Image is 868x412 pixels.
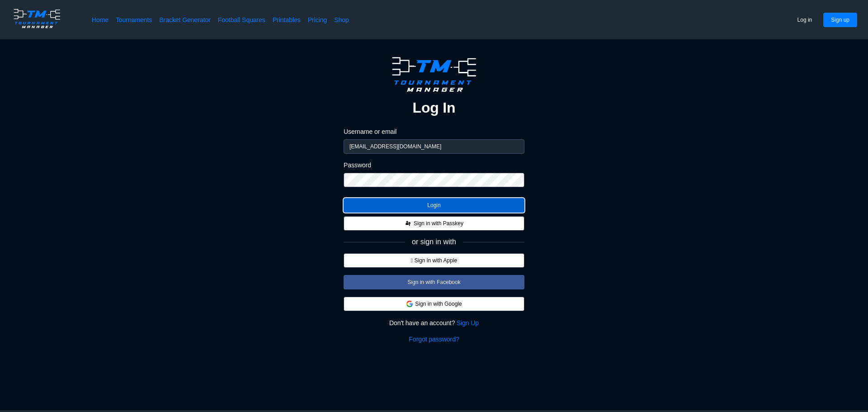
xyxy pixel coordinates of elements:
button:  Sign in with Apple [344,253,524,268]
h2: Log In [413,99,456,117]
button: Sign in with Facebook [344,275,524,289]
img: logo.ffa97a18e3bf2c7d.png [387,54,481,95]
img: logo.ffa97a18e3bf2c7d.png [11,7,63,30]
a: Home [92,15,108,24]
a: Printables [273,15,301,24]
label: Username or email [344,128,524,136]
span: Don't have an account? [389,318,455,327]
a: Shop [334,15,349,24]
span: or sign in with [412,238,456,246]
a: Forgot password? [409,335,459,344]
a: Pricing [308,15,327,24]
img: FIDO_Passkey_mark_A_black.dc59a8f8c48711c442e90af6bb0a51e0.svg [405,220,412,227]
button: Sign in with Google [344,297,524,311]
img: google.d7f092af888a54de79ed9c9303d689d7.svg [406,300,413,308]
a: Bracket Generator [159,15,211,24]
input: username or email [344,139,524,154]
button: Sign in with Passkey [344,216,524,231]
a: Tournaments [116,15,152,24]
button: Sign up [823,13,857,27]
label: Password [344,161,524,169]
button: Log in [790,13,820,27]
button: Login [344,198,524,213]
a: Sign Up [457,318,479,327]
a: Football Squares [218,15,265,24]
